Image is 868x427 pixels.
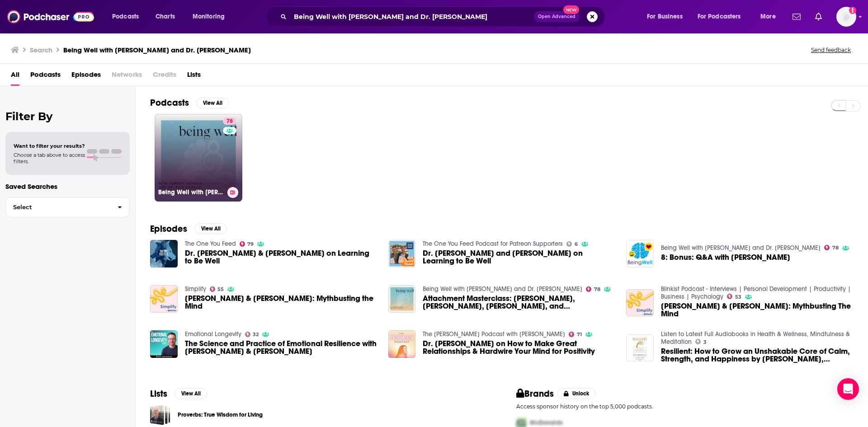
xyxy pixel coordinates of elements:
a: Rick & Forrest Hanson: Mythbusting The Mind [661,302,854,318]
span: Attachment Masterclass: [PERSON_NAME], [PERSON_NAME], [PERSON_NAME], and [PERSON_NAME] [423,295,615,310]
span: Select [6,204,110,210]
button: View All [175,388,207,399]
button: open menu [186,9,236,24]
button: Unlock [557,388,596,399]
span: 71 [577,333,582,337]
img: Dr. Rick Hanson and Forrest Hanson on Learning to Be Well [388,240,416,267]
p: Saved Searches [5,182,130,191]
span: All [11,67,19,86]
a: 79 [240,241,254,247]
img: Dr. Rick Hanson on How to Make Great Relationships & Hardwire Your Mind for Positivity [388,330,416,358]
span: Dr. [PERSON_NAME] and [PERSON_NAME] on Learning to Be Well [423,249,615,265]
span: [PERSON_NAME] & [PERSON_NAME]: Mythbusting The Mind [661,302,854,318]
button: Show profile menu [836,7,856,27]
span: 55 [217,287,224,291]
span: Monitoring [193,10,225,23]
h2: Filter By [5,110,130,123]
a: Being Well with Forrest Hanson and Dr. Rick Hanson [423,285,582,293]
a: Episodes [71,67,101,86]
a: Being Well with Forrest Hanson and Dr. Rick Hanson [661,244,821,252]
span: 53 [735,295,741,299]
a: 55 [210,286,224,292]
span: Podcasts [30,67,61,86]
a: Show notifications dropdown [789,9,804,24]
img: Dr. Rick & Forrest Hanson on Learning to Be Well [150,240,178,267]
div: Search podcasts, credits, & more... [274,6,614,27]
a: 32 [245,332,259,337]
button: View All [194,223,227,234]
svg: Add a profile image [849,7,856,14]
img: Rick & Forrest Hanson: Mythbusting the Mind [150,285,178,313]
h3: Being Well with [PERSON_NAME] and Dr. [PERSON_NAME] [158,188,224,196]
span: Networks [112,67,142,86]
button: open menu [641,9,694,24]
span: New [563,5,580,14]
a: 78Being Well with [PERSON_NAME] and Dr. [PERSON_NAME] [155,114,242,202]
a: EpisodesView All [150,223,227,235]
a: The Cathy Heller Podcast with Cathy Heller [423,330,565,338]
a: 6 [566,241,578,247]
a: Charts [150,9,180,24]
h3: Search [30,46,52,54]
span: Credits [153,67,176,86]
a: Emotional Longevity [185,330,241,338]
a: 53 [727,294,741,299]
span: 78 [226,117,233,126]
button: Send feedback [808,46,854,54]
span: Open Advanced [538,14,576,19]
span: [PERSON_NAME] & [PERSON_NAME]: Mythbusting the Mind [185,295,377,310]
span: 32 [253,333,259,337]
img: Resilient: How to Grow an Unshakable Core of Calm, Strength, and Happiness by Rick Hanson, Forres... [626,334,654,362]
a: 71 [569,332,582,337]
button: Select [5,197,130,217]
a: PodcastsView All [150,97,229,108]
span: 78 [832,246,839,250]
h2: Brands [516,388,554,399]
a: Dr. Rick Hanson and Forrest Hanson on Learning to Be Well [423,249,615,265]
button: View All [196,98,229,108]
img: Podchaser - Follow, Share and Rate Podcasts [7,8,94,25]
button: open menu [106,9,151,24]
a: Dr. Rick Hanson on How to Make Great Relationships & Hardwire Your Mind for Positivity [423,340,615,355]
a: Lists [187,67,201,86]
span: 78 [594,287,600,291]
p: Access sponsor history on the top 5,000 podcasts. [516,403,854,410]
a: The One You Feed [185,240,236,248]
span: Charts [156,10,175,23]
a: The Science and Practice of Emotional Resilience with Rick & Forrest Hanson [185,340,377,355]
img: 8: Bonus: Q&A with Forrest Hanson [626,240,654,267]
img: The Science and Practice of Emotional Resilience with Rick & Forrest Hanson [150,330,178,358]
img: Rick & Forrest Hanson: Mythbusting The Mind [626,289,654,317]
span: The Science and Practice of Emotional Resilience with [PERSON_NAME] & [PERSON_NAME] [185,340,377,355]
a: Rick & Forrest Hanson: Mythbusting the Mind [185,295,377,310]
a: 3 [695,339,707,344]
span: Choose a tab above to access filters. [14,152,85,164]
a: Listen to Latest Full Audiobooks in Health & Wellness, Mindfulness & Meditation [661,330,850,346]
h2: Lists [150,388,167,399]
a: Attachment Masterclass: Sue Johnson, Rick Hanson, Julie Mennano, and Elizabeth Ferreira [388,285,416,313]
a: 8: Bonus: Q&A with Forrest Hanson [661,253,790,261]
a: Proverbs: True Wisdom for Living [150,405,170,425]
span: For Business [647,10,683,23]
span: For Podcasters [698,10,741,23]
h2: Episodes [150,223,187,235]
a: 78 [586,286,600,292]
span: Podcasts [112,10,139,23]
a: Resilient: How to Grow an Unshakable Core of Calm, Strength, and Happiness by Rick Hanson, Forres... [661,347,854,363]
h2: Podcasts [150,97,189,108]
img: User Profile [836,7,856,27]
span: 79 [247,242,254,246]
a: 78 [223,117,236,125]
button: open menu [692,9,754,24]
a: The One You Feed Podcast for Patreon Supporters [423,240,563,248]
span: Resilient: How to Grow an Unshakable Core of Calm, Strength, and Happiness by [PERSON_NAME], [PER... [661,347,854,363]
button: Open AdvancedNew [534,11,580,22]
span: Dr. [PERSON_NAME] & [PERSON_NAME] on Learning to Be Well [185,249,377,265]
span: 6 [575,242,578,246]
